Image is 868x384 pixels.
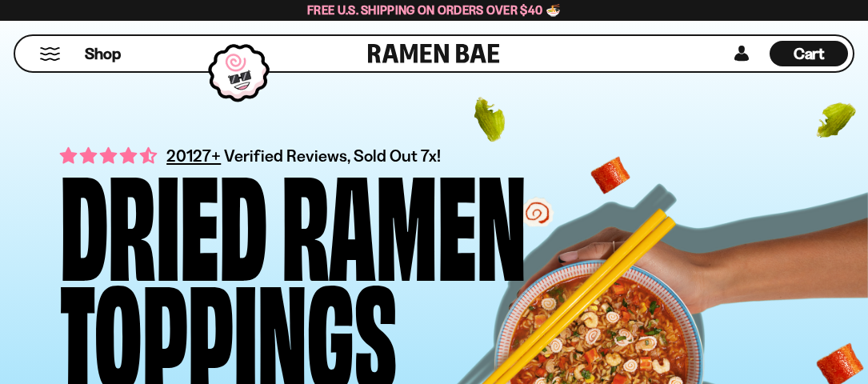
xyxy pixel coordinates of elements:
span: Shop [85,43,121,65]
div: Cart [770,36,848,71]
div: Ramen [282,164,526,274]
div: Dried [60,164,267,274]
span: Free U.S. Shipping on Orders over $40 🍜 [307,2,561,18]
a: Shop [85,41,121,66]
span: Cart [794,44,825,63]
div: Toppings [60,274,397,383]
button: Mobile Menu Trigger [39,47,61,61]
